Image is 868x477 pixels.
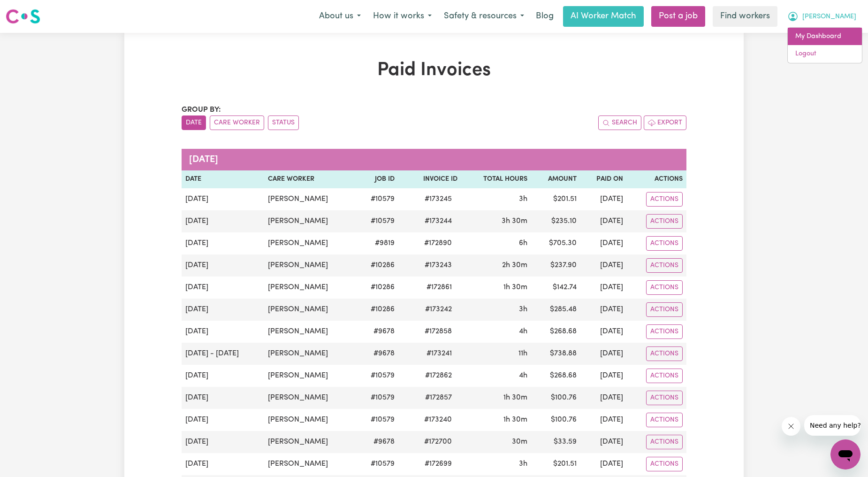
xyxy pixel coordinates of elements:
td: # 9678 [356,343,398,365]
td: $ 285.48 [531,299,580,321]
td: [PERSON_NAME] [264,365,356,387]
span: # 172700 [419,436,457,447]
th: Care Worker [264,170,356,188]
button: sort invoices by care worker [210,115,264,130]
td: [PERSON_NAME] [264,277,356,299]
td: # 10579 [356,387,398,409]
span: 4 hours [519,372,527,379]
td: [DATE] [182,277,264,299]
span: # 172890 [419,238,457,249]
td: $ 268.68 [531,321,580,343]
td: [PERSON_NAME] [264,387,356,409]
span: Group by: [182,106,221,114]
iframe: Close message [782,417,800,436]
button: How it works [367,7,438,26]
span: 1 hour 30 minutes [503,284,527,291]
th: Date [182,170,264,188]
span: # 172862 [419,370,457,381]
th: Paid On [580,170,627,188]
th: Amount [531,170,580,188]
button: Export [644,115,686,130]
td: [DATE] [580,343,627,365]
span: 11 hours [518,350,527,357]
button: Actions [646,302,683,317]
span: # 173245 [419,193,457,205]
td: # 9819 [356,232,398,254]
a: Find workers [713,6,777,27]
td: [DATE] [580,188,627,210]
span: 1 hour 30 minutes [503,416,527,423]
a: My Dashboard [788,28,862,46]
a: AI Worker Match [563,6,644,27]
iframe: Message from company [804,415,860,436]
td: $ 201.51 [531,453,580,475]
button: Actions [646,214,683,229]
td: [DATE] [580,453,627,475]
a: Blog [530,6,559,27]
td: # 10579 [356,210,398,232]
span: 4 hours [519,328,527,335]
td: # 10286 [356,254,398,277]
button: Actions [646,435,683,449]
td: $ 705.30 [531,232,580,254]
button: sort invoices by paid status [268,115,299,130]
span: 3 hours [519,460,527,468]
td: [PERSON_NAME] [264,409,356,431]
td: $ 237.90 [531,254,580,277]
td: # 9678 [356,431,398,453]
span: 2 hours 30 minutes [502,262,527,269]
button: Actions [646,236,683,251]
td: [PERSON_NAME] [264,299,356,321]
td: [PERSON_NAME] [264,431,356,453]
td: $ 100.76 [531,409,580,431]
span: # 173242 [419,304,457,315]
iframe: Button to launch messaging window [830,439,860,469]
td: [DATE] [182,188,264,210]
td: # 10579 [356,188,398,210]
img: Careseekers logo [6,8,40,25]
td: [DATE] [580,431,627,453]
td: # 10286 [356,299,398,321]
caption: [DATE] [182,149,686,170]
td: $ 100.76 [531,387,580,409]
td: [DATE] [182,453,264,475]
td: [DATE] [580,387,627,409]
td: [DATE] [182,321,264,343]
button: Actions [646,391,683,405]
td: [PERSON_NAME] [264,188,356,210]
span: # 172861 [421,282,457,293]
td: # 9678 [356,321,398,343]
span: 1 hour 30 minutes [503,394,527,401]
td: [DATE] [182,232,264,254]
td: $ 33.59 [531,431,580,453]
td: [DATE] [182,409,264,431]
td: [DATE] [182,210,264,232]
span: # 173244 [419,215,457,227]
td: [DATE] [182,387,264,409]
button: Actions [646,258,683,273]
td: [DATE] [580,210,627,232]
td: $ 738.88 [531,343,580,365]
td: [DATE] [580,254,627,277]
span: # 172858 [419,326,457,337]
th: Total Hours [461,170,531,188]
a: Post a job [651,6,705,27]
a: Logout [788,45,862,63]
span: 3 hours [519,306,527,313]
span: Need any help? [6,7,57,14]
button: Safety & resources [438,7,530,26]
span: 6 hours [519,239,527,247]
td: [DATE] [580,277,627,299]
td: [DATE] [182,365,264,387]
td: [DATE] [580,232,627,254]
button: Actions [646,192,683,207]
td: [PERSON_NAME] [264,343,356,365]
div: My Account [787,27,862,63]
td: [DATE] [182,299,264,321]
td: [DATE] [182,254,264,277]
td: [DATE] [580,321,627,343]
span: # 172857 [419,392,457,403]
td: [PERSON_NAME] [264,232,356,254]
td: [DATE] [580,299,627,321]
button: Actions [646,413,683,427]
